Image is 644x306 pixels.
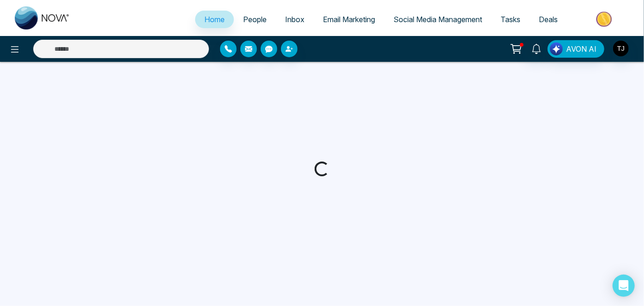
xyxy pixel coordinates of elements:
[195,11,234,28] a: Home
[15,6,70,30] img: Nova CRM Logo
[243,15,267,24] span: People
[323,15,375,24] span: Email Marketing
[501,15,520,24] span: Tasks
[204,15,225,24] span: Home
[314,11,384,28] a: Email Marketing
[566,43,596,54] span: AVON AI
[550,42,563,55] img: Lead Flow
[548,40,604,58] button: AVON AI
[384,11,491,28] a: Social Media Management
[539,15,558,24] span: Deals
[276,11,314,28] a: Inbox
[491,11,530,28] a: Tasks
[234,11,276,28] a: People
[572,9,638,30] img: Market-place.gif
[613,275,635,297] div: Open Intercom Messenger
[530,11,567,28] a: Deals
[613,41,629,56] img: User Avatar
[394,15,482,24] span: Social Media Management
[285,15,304,24] span: Inbox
